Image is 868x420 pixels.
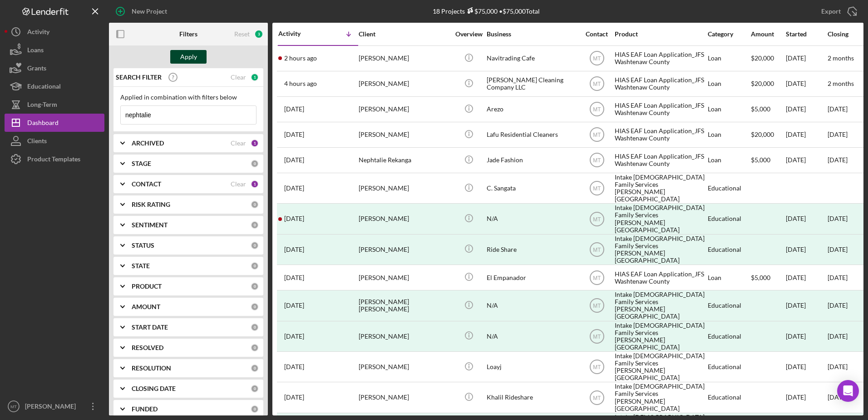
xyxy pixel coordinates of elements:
div: HIAS EAF Loan Application_JFS Washtenaw County [615,123,705,147]
b: SENTIMENT [132,221,168,229]
button: Dashboard [5,114,104,132]
text: MT [593,247,601,253]
text: MT [593,275,601,281]
span: $20,000 [751,130,774,138]
text: MT [593,333,601,340]
div: Overview [452,30,486,38]
div: 0 [251,221,259,229]
button: Product Templates [5,150,104,168]
time: 2 months [828,54,854,62]
div: Client [359,30,449,38]
div: C. Sangata [487,174,577,203]
span: $20,000 [751,80,774,87]
time: [DATE] [828,215,848,222]
text: MT [593,395,601,401]
time: [DATE] [828,130,848,138]
time: 2025-03-06 16:57 [284,363,304,370]
div: Intake [DEMOGRAPHIC_DATA] Family Services [PERSON_NAME][GEOGRAPHIC_DATA] [615,383,705,412]
div: Educational [708,322,750,351]
div: Export [821,2,841,20]
div: HIAS EAF Loan Application_JFS Washtenaw County [615,148,705,172]
div: 0 [251,282,259,290]
time: [DATE] [828,332,848,340]
div: Activity [278,30,318,37]
div: Educational [27,77,61,98]
div: Loan [708,148,750,172]
button: Apply [170,50,207,64]
div: Grants [27,59,46,80]
div: Khalil Rideshare [487,383,577,412]
b: ARCHIVED [132,140,164,147]
div: Contact [580,30,614,38]
div: Loan [708,265,750,290]
text: MT [593,364,601,370]
div: Product Templates [27,150,80,170]
button: Educational [5,77,104,95]
b: STATE [132,262,150,270]
div: [PERSON_NAME] [359,46,449,70]
div: Jade Fashion [487,148,577,172]
div: [DATE] [786,46,827,70]
time: [DATE] [828,393,848,401]
div: Loan [708,123,750,147]
time: [DATE] [828,301,848,309]
span: $20,000 [751,54,774,62]
button: Grants [5,59,104,77]
div: Loayj [487,352,577,381]
div: Loan [708,72,750,96]
div: [DATE] [786,72,827,96]
div: Intake [DEMOGRAPHIC_DATA] Family Services [PERSON_NAME][GEOGRAPHIC_DATA] [615,291,705,320]
div: HIAS EAF Loan Application_JFS Washtenaw County [615,97,705,121]
div: [DATE] [786,383,827,412]
div: [PERSON_NAME] [359,123,449,147]
time: 2025-09-11 17:54 [284,55,317,62]
div: [PERSON_NAME] [359,97,449,121]
b: STATUS [132,242,154,249]
div: [DATE] [786,123,827,147]
div: N/A [487,291,577,320]
div: Clear [231,74,246,81]
text: MT [593,157,601,164]
div: [PERSON_NAME] [359,352,449,381]
div: Educational [708,352,750,381]
div: [DATE] [786,322,827,351]
div: [PERSON_NAME] [PERSON_NAME] [359,291,449,320]
time: 2025-03-24 14:30 [284,215,304,222]
time: [DATE] [828,363,848,370]
time: 2025-06-13 18:06 [284,105,304,113]
time: [DATE] [828,156,848,164]
div: Ride Share [487,235,577,264]
div: Educational [708,174,750,203]
button: Activity [5,23,104,41]
div: 1 [251,139,259,147]
div: [DATE] [786,97,827,121]
div: Business [487,30,577,38]
div: Loan [708,97,750,121]
div: Clear [231,180,246,188]
a: Loans [5,41,104,59]
div: [DATE] [786,235,827,264]
span: $5,000 [751,156,770,164]
div: HIAS EAF Loan Application_JFS Washtenaw County [615,46,705,70]
time: 2025-03-07 16:32 [284,302,304,309]
div: HIAS EAF Loan Application_JFS Washtenaw County [615,265,705,290]
div: Amount [751,30,785,38]
div: Intake [DEMOGRAPHIC_DATA] Family Services [PERSON_NAME][GEOGRAPHIC_DATA] [615,352,705,381]
time: 2 months [828,80,854,87]
time: 2025-05-20 15:30 [284,131,304,138]
b: CLOSING DATE [132,385,176,392]
div: Educational [708,204,750,233]
div: 3 [254,30,263,39]
div: 0 [251,364,259,372]
div: Intake [DEMOGRAPHIC_DATA] Family Services [PERSON_NAME][GEOGRAPHIC_DATA] [615,322,705,351]
text: MT [593,216,601,222]
div: HIAS EAF Loan Application_JFS Washtenaw County [615,72,705,96]
time: 2025-03-20 17:08 [284,246,304,253]
text: MT [593,81,601,87]
div: Loan [708,46,750,70]
time: 2025-03-04 16:04 [284,394,304,401]
div: 1 [251,180,259,188]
